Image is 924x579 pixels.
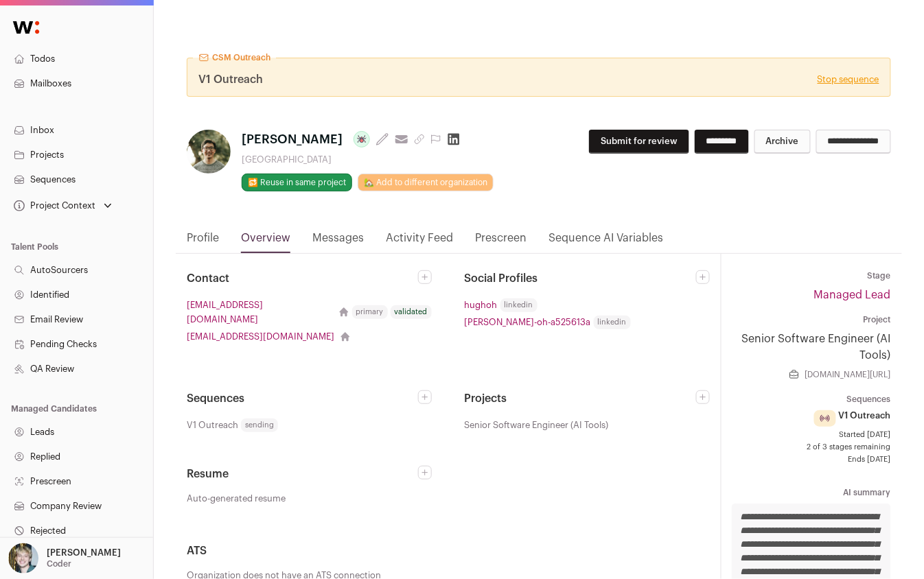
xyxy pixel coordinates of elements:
[187,418,238,432] span: V1 Outreach
[242,174,352,191] button: 🔂 Reuse in same project
[386,230,453,253] a: Activity Feed
[187,230,219,253] a: Profile
[465,298,498,312] a: hughoh
[465,418,609,432] span: Senior Software Engineer (AI Tools)
[732,487,892,498] dt: AI summary
[548,230,663,253] a: Sequence AI Variables
[732,429,892,440] span: Started [DATE]
[241,230,290,253] a: Overview
[242,130,343,149] span: [PERSON_NAME]
[47,558,71,569] p: Coder
[732,331,892,364] a: Senior Software Engineer (AI Tools)
[732,394,892,405] dt: Sequences
[358,174,494,191] a: 🏡 Add to different organization
[475,230,527,253] a: Prescreen
[8,543,38,574] img: 6494470-medium_jpg
[5,543,124,574] button: Open dropdown
[187,543,710,559] h2: ATS
[187,493,432,504] a: Auto-generated resume
[212,52,270,63] span: CSM Outreach
[5,14,47,41] img: Wellfound
[594,316,631,329] span: linkedin
[187,130,231,174] img: 3ca0c1e1712f818cfe10baeee0f2354773e3a5c96d4b0a1d3ea6a5eb5c3a803a.jpg
[47,547,121,558] p: [PERSON_NAME]
[465,315,591,329] a: [PERSON_NAME]-oh-a525613a
[732,454,892,465] span: Ends [DATE]
[11,196,115,215] button: Open dropdown
[312,230,364,253] a: Messages
[391,305,432,319] div: validated
[500,298,538,312] span: linkedin
[242,154,494,165] div: [GEOGRAPHIC_DATA]
[241,418,278,432] span: sending
[589,130,689,154] button: Submit for review
[198,71,263,88] span: V1 Outreach
[839,410,891,421] span: V1 Outreach
[814,289,891,300] a: Managed Lead
[754,130,811,154] button: Archive
[465,270,696,287] h2: Social Profiles
[187,270,418,287] h2: Contact
[11,200,95,211] div: Project Context
[465,390,696,407] h2: Projects
[352,305,388,319] div: primary
[187,329,334,344] a: [EMAIL_ADDRESS][DOMAIN_NAME]
[732,270,892,281] dt: Stage
[187,466,418,482] h2: Resume
[732,442,892,453] span: 2 of 3 stages remaining
[805,369,891,380] a: [DOMAIN_NAME][URL]
[818,74,879,85] a: Stop sequence
[187,298,333,327] a: [EMAIL_ADDRESS][DOMAIN_NAME]
[187,390,418,407] h2: Sequences
[732,314,892,325] dt: Project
